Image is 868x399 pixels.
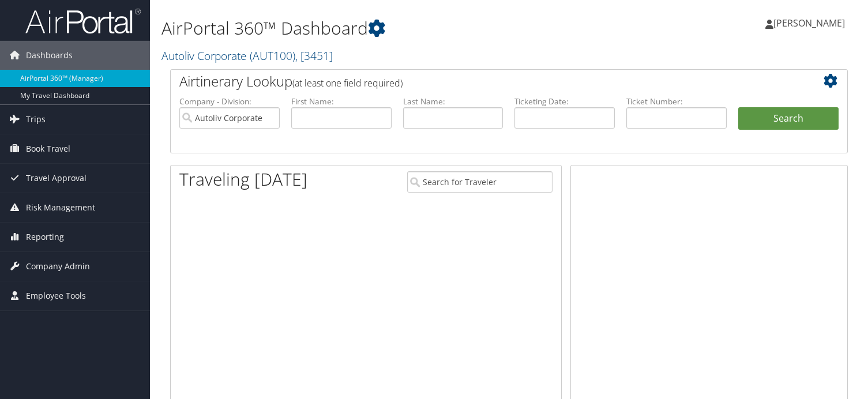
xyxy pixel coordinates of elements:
[179,96,280,107] label: Company - Division:
[292,77,403,89] span: (at least one field required)
[291,96,392,107] label: First Name:
[403,96,503,107] label: Last Name:
[25,7,141,35] img: airportal-logo.png
[407,171,553,193] input: Search for Traveler
[250,48,295,63] span: ( AUT100 )
[26,164,87,193] span: Travel Approval
[738,107,839,130] button: Search
[26,134,70,163] span: Book Travel
[626,96,727,107] label: Ticket Number:
[26,41,73,70] span: Dashboards
[26,252,90,281] span: Company Admin
[179,167,307,191] h1: Traveling [DATE]
[765,6,856,40] a: [PERSON_NAME]
[26,281,86,310] span: Employee Tools
[161,48,333,63] a: Autoliv Corporate
[773,17,845,29] span: [PERSON_NAME]
[179,71,782,91] h2: Airtinerary Lookup
[26,223,64,251] span: Reporting
[26,193,95,222] span: Risk Management
[26,105,46,134] span: Trips
[295,48,333,63] span: , [ 3451 ]
[161,16,625,40] h1: AirPortal 360™ Dashboard
[514,96,615,107] label: Ticketing Date:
